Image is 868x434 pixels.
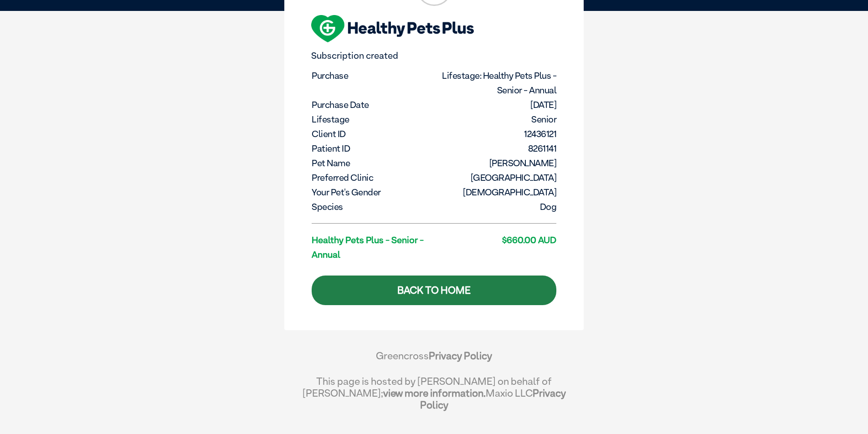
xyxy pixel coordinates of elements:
[435,141,557,156] dd: 8261141
[312,68,433,83] dt: Purchase
[311,51,557,61] p: Subscription created
[420,387,566,411] a: Privacy Policy
[435,156,557,170] dd: [PERSON_NAME]
[312,185,433,199] dt: Your pet's gender
[435,127,557,141] dd: 12436121
[312,97,433,112] dt: Purchase Date
[383,387,486,399] a: view more information.
[302,371,566,411] div: This page is hosted by [PERSON_NAME] on behalf of [PERSON_NAME]; Maxio LLC
[435,97,557,112] dd: [DATE]
[435,112,557,127] dd: Senior
[312,127,433,141] dt: Client ID
[312,199,433,214] dt: Species
[312,112,433,127] dt: Lifestage
[435,185,557,199] dd: [DEMOGRAPHIC_DATA]
[312,170,433,185] dt: Preferred Clinic
[312,141,433,156] dt: Patient ID
[435,233,557,247] dd: $660.00 AUD
[312,233,433,262] dt: Healthy Pets Plus - Senior - Annual
[311,15,474,42] img: hpp-logo
[429,350,492,362] a: Privacy Policy
[312,156,433,170] dt: Pet Name
[302,350,566,371] div: Greencross
[435,68,557,97] dd: Lifestage: Healthy Pets Plus - Senior - Annual
[435,199,557,214] dd: Dog
[435,170,557,185] dd: [GEOGRAPHIC_DATA]
[312,276,556,305] a: Back to Home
